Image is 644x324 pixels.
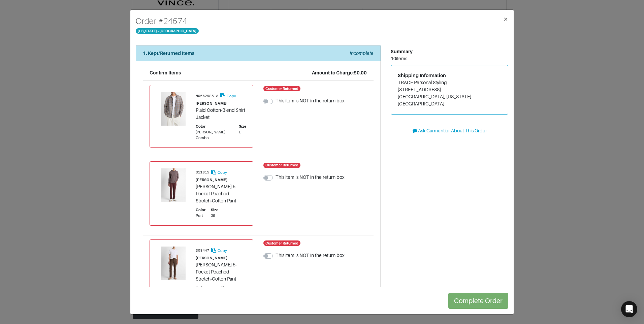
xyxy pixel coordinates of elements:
[143,51,194,56] strong: 1. Kept/Returned Items
[221,285,228,291] div: Size
[196,101,227,105] small: [PERSON_NAME]
[196,124,233,129] div: Color
[503,14,508,24] span: ×
[196,285,215,291] div: Color
[211,207,218,213] div: Size
[312,69,367,76] div: Amount to Charge: $0.00
[196,178,227,182] small: [PERSON_NAME]
[398,73,446,78] span: Shipping Information
[196,183,246,204] div: [PERSON_NAME] 5-Pocket Peached Stretch-Cotton Pant
[239,124,246,129] div: Size
[263,86,301,91] span: Customer Returned
[211,213,218,219] div: 36
[621,301,637,317] div: Open Intercom Messenger
[239,129,246,135] div: L
[196,129,233,141] div: [PERSON_NAME] Combo
[391,48,508,55] div: Summary
[391,126,508,136] button: Ask Garmentier About This Order
[263,163,301,168] span: Customer Returned
[398,79,501,107] address: TRACE Personal Styling [STREET_ADDRESS] [GEOGRAPHIC_DATA], [US_STATE][GEOGRAPHIC_DATA]
[196,261,246,283] div: [PERSON_NAME] 5-Pocket Peached Stretch-Cotton Pant
[196,171,209,175] small: 311315
[196,213,205,219] div: Port
[263,240,301,246] span: Customer Returned
[276,252,345,259] label: This item is NOT in the return box
[210,168,227,176] button: Copy
[136,15,199,27] h4: Order # 24574
[196,94,218,98] small: M06629851A
[196,249,209,253] small: 308447
[218,249,227,253] small: Copy
[150,69,181,76] div: Confirm Items
[276,174,345,181] label: This item is NOT in the return box
[196,107,246,121] div: Plaid Cotton-Blend Shirt Jacket
[210,247,227,254] button: Copy
[157,92,190,126] img: Product
[218,170,227,174] small: Copy
[157,168,190,202] img: Product
[196,207,205,213] div: Color
[276,97,345,104] label: This item is NOT in the return box
[157,247,190,280] img: Product
[227,94,236,98] small: Copy
[136,28,199,34] span: [US_STATE] - [GEOGRAPHIC_DATA]
[391,55,508,62] div: 10 items
[350,51,374,56] em: Incomplete
[498,10,514,29] button: Close
[196,256,227,260] small: [PERSON_NAME]
[448,293,508,309] button: Complete Order
[219,92,236,100] button: Copy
